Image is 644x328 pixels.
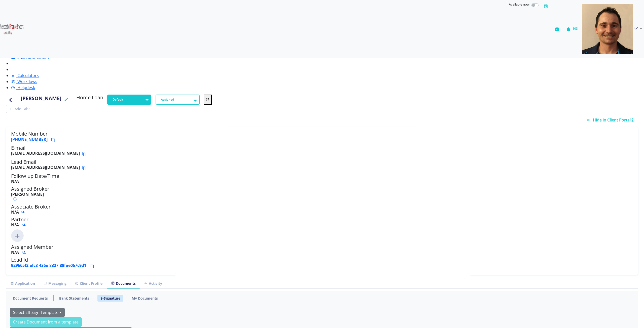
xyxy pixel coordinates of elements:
h5: Home Loan [76,95,103,103]
h5: Lead Email [11,159,633,171]
h4: [PERSON_NAME] [21,95,61,105]
b: N/A [11,210,19,215]
a: 929665f2-efc8-436e-8327-88fae067c9d1 [11,263,86,268]
span: Available now [509,2,529,7]
b: [PERSON_NAME] [11,191,44,197]
b: N/A [11,179,19,184]
button: Select EffiSign Template [10,308,65,317]
a: Messaging [39,278,71,289]
button: Copy email [82,151,89,157]
h5: Associate Broker [11,204,633,215]
h5: Assigned Member [11,244,633,255]
h5: Assigned Broker [11,186,633,201]
span: Helpdesk [17,85,35,90]
span: Hide in Client Portal [593,117,636,123]
a: Helpdesk [11,85,35,90]
h5: Lead Id [11,257,633,269]
b: [EMAIL_ADDRESS][DOMAIN_NAME] [11,151,80,157]
button: Copy phone [51,137,57,143]
a: E-Signature [97,295,123,302]
button: Copy lead id [89,263,96,269]
button: Assigned [156,95,200,105]
button: Add Label [6,105,34,113]
h5: Mobile Number [11,131,633,143]
b: N/A [11,250,19,255]
a: Documents [107,278,140,289]
span: Calculators [17,73,39,78]
a: Hide in Client Portal [587,117,636,123]
button: 103 [564,2,580,56]
a: Client Profile [71,278,107,289]
a: Bank Statements [56,295,92,302]
b: [EMAIL_ADDRESS][DOMAIN_NAME] [11,165,80,171]
img: d9df0ad3-c6af-46dd-a355-72ef7f6afda3-637400917012654623.png [582,4,633,54]
img: Click to add new member [11,229,24,242]
a: Application [6,278,39,289]
button: Default [107,95,151,105]
button: Copy email [82,165,89,171]
a: Activity [140,278,166,289]
span: 103 [573,26,578,31]
span: Select EffiSign Template [13,310,58,315]
a: SMS Automation [11,55,49,60]
a: Calculators [11,73,39,78]
h5: Partner [11,217,633,227]
span: Workflows [17,79,37,84]
span: Follow up Date/Time [11,173,59,179]
a: My Documents [129,295,161,302]
b: N/A [11,222,19,228]
a: Workflows [11,79,37,84]
h5: E-mail [11,145,633,157]
a: [PHONE_NUMBER] [11,137,48,142]
a: Document Requests [10,295,51,302]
